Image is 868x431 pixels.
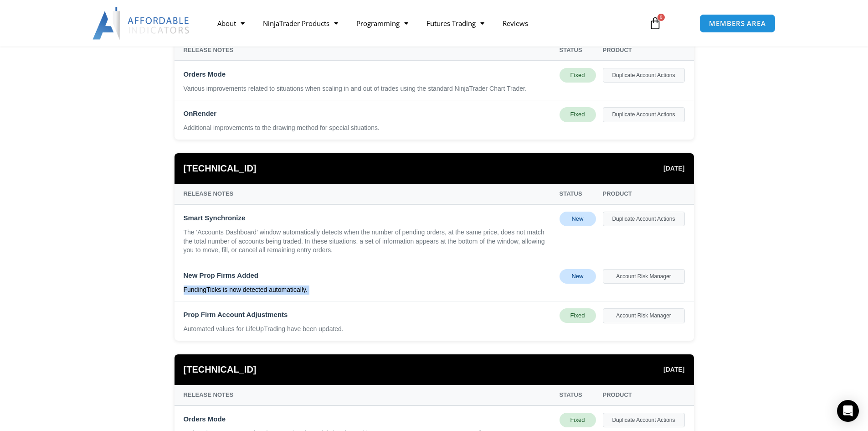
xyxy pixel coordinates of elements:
[657,14,665,21] span: 0
[184,308,553,321] div: Prop Firm Account Adjustments
[560,269,596,284] div: New
[560,107,596,122] div: Fixed
[184,45,553,56] div: Release Notes
[603,107,685,122] div: Duplicate Account Actions
[208,13,638,34] nav: Menu
[560,413,596,427] div: Fixed
[560,212,596,226] div: New
[184,389,553,400] div: Release Notes
[699,14,776,33] a: MEMBERS AREA
[184,361,257,378] span: [TECHNICAL_ID]
[184,228,553,255] div: The 'Accounts Dashboard' window automatically detects when the number of pending orders, at the s...
[493,13,537,34] a: Reviews
[603,308,685,323] div: Account Risk Manager
[560,68,596,83] div: Fixed
[208,13,254,34] a: About
[254,13,347,34] a: NinjaTrader Products
[184,68,553,81] div: Orders Mode
[603,269,685,284] div: Account Risk Manager
[347,13,417,34] a: Programming
[603,188,685,199] div: Product
[603,413,685,427] div: Duplicate Account Actions
[663,363,684,375] span: [DATE]
[184,124,553,133] div: Additional improvements to the drawing method for special situations.
[92,7,190,40] img: LogoAI | Affordable Indicators – NinjaTrader
[184,286,553,295] div: FundingTicks is now detected automatically.
[417,13,493,34] a: Futures Trading
[184,269,553,282] div: New Prop Firms Added
[603,389,685,400] div: Product
[709,20,766,27] span: MEMBERS AREA
[184,413,553,426] div: Orders Mode
[184,188,553,199] div: Release Notes
[184,84,553,93] div: Various improvements related to situations when scaling in and out of trades using the standard N...
[837,400,859,422] div: Open Intercom Messenger
[184,107,553,120] div: OnRender
[184,160,257,177] span: [TECHNICAL_ID]
[560,308,596,323] div: Fixed
[603,212,685,226] div: Duplicate Account Actions
[663,162,684,174] span: [DATE]
[603,45,685,56] div: Product
[603,68,685,83] div: Duplicate Account Actions
[560,389,596,400] div: Status
[560,45,596,56] div: Status
[184,212,553,224] div: Smart Synchronize
[560,188,596,199] div: Status
[184,325,553,334] div: Automated values for LifeUpTrading have been updated.
[635,10,675,36] a: 0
